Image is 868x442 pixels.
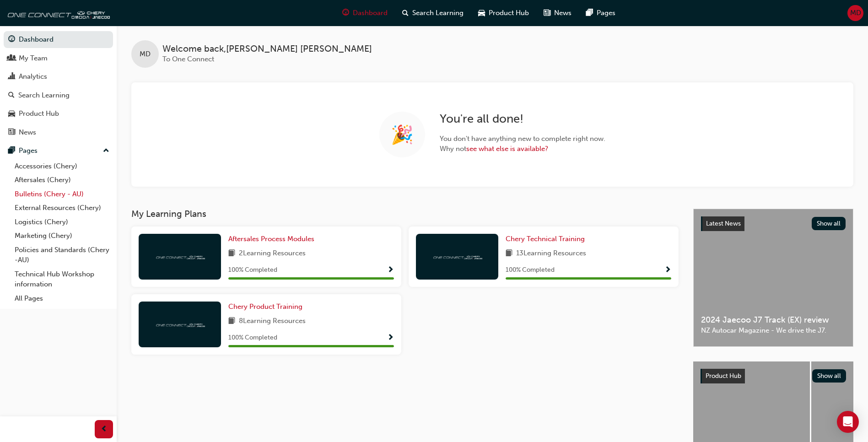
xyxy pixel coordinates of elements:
span: You don ' t have anything new to complete right now. [440,134,605,144]
span: pages-icon [586,7,593,19]
img: oneconnect [155,252,205,261]
a: see what else is available? [466,145,548,153]
a: news-iconNews [536,4,579,22]
span: Show Progress [664,266,671,275]
button: MD [847,5,863,21]
span: Dashboard [353,8,388,18]
a: Logistics (Chery) [11,215,113,229]
span: car-icon [8,110,15,118]
span: 100 % Completed [228,265,277,275]
button: Show all [812,369,846,383]
div: Search Learning [18,90,70,101]
span: Search Learning [412,8,464,18]
span: Product Hub [706,372,741,380]
a: Aftersales (Chery) [11,173,113,187]
a: All Pages [11,291,113,306]
a: Policies and Standards (Chery -AU) [11,243,113,267]
h3: My Learning Plans [131,209,679,219]
div: Product Hub [19,108,59,119]
button: Show Progress [387,332,394,344]
a: Product HubShow all [701,369,846,383]
button: Show all [812,217,846,230]
a: Bulletins (Chery - AU) [11,187,113,201]
a: Chery Product Training [228,302,306,312]
a: search-iconSearch Learning [395,4,471,22]
a: News [4,124,113,141]
span: 13 Learning Resources [516,248,586,259]
span: pages-icon [8,147,15,155]
span: To One Connect [162,55,214,63]
a: Technical Hub Workshop information [11,267,113,291]
span: 8 Learning Resources [239,316,306,327]
a: Marketing (Chery) [11,229,113,243]
span: 2 Learning Resources [239,248,306,259]
span: up-icon [103,145,109,157]
span: 100 % Completed [506,265,555,275]
span: MD [140,49,151,59]
span: search-icon [402,7,409,19]
a: Dashboard [4,31,113,48]
a: Search Learning [4,87,113,104]
button: Show Progress [387,264,394,276]
span: book-icon [506,248,512,259]
button: Show Progress [664,264,671,276]
span: Chery Product Training [228,302,302,311]
span: Aftersales Process Modules [228,235,314,243]
span: guage-icon [8,36,15,44]
span: Chery Technical Training [506,235,585,243]
a: car-iconProduct Hub [471,4,536,22]
span: Product Hub [489,8,529,18]
span: book-icon [228,248,235,259]
span: guage-icon [342,7,349,19]
button: Pages [4,142,113,159]
img: oneconnect [5,4,110,22]
a: My Team [4,50,113,67]
a: pages-iconPages [579,4,623,22]
a: Aftersales Process Modules [228,234,318,244]
span: prev-icon [101,424,108,435]
span: Latest News [706,220,741,227]
span: search-icon [8,92,15,100]
span: NZ Autocar Magazine - We drive the J7. [701,325,846,336]
span: news-icon [544,7,550,19]
h2: You ' re all done! [440,112,605,126]
span: Show Progress [387,266,394,275]
a: Latest NewsShow all [701,216,846,231]
div: Analytics [19,71,47,82]
a: Latest NewsShow all2024 Jaecoo J7 Track (EX) reviewNZ Autocar Magazine - We drive the J7. [693,209,853,347]
div: News [19,127,36,138]
a: Accessories (Chery) [11,159,113,173]
span: 100 % Completed [228,333,277,343]
span: News [554,8,571,18]
a: guage-iconDashboard [335,4,395,22]
span: Show Progress [387,334,394,342]
div: My Team [19,53,48,64]
span: people-icon [8,54,15,63]
span: news-icon [8,129,15,137]
span: chart-icon [8,73,15,81]
span: car-icon [478,7,485,19]
span: Welcome back , [PERSON_NAME] [PERSON_NAME] [162,44,372,54]
span: 🎉 [391,129,414,140]
a: Analytics [4,68,113,85]
button: DashboardMy TeamAnalyticsSearch LearningProduct HubNews [4,29,113,142]
div: Pages [19,146,38,156]
span: Why not [440,144,605,154]
span: MD [850,8,861,18]
div: Open Intercom Messenger [837,411,859,433]
a: External Resources (Chery) [11,201,113,215]
span: book-icon [228,316,235,327]
a: Product Hub [4,105,113,122]
img: oneconnect [432,252,482,261]
span: Pages [597,8,615,18]
span: 2024 Jaecoo J7 Track (EX) review [701,315,846,325]
a: Chery Technical Training [506,234,588,244]
img: oneconnect [155,320,205,329]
